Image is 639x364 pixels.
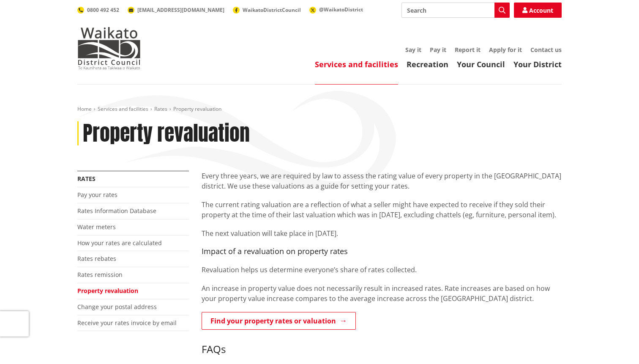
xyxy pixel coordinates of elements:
a: WaikatoDistrictCouncil [233,6,301,14]
p: The current rating valuation are a reflection of what a seller might have expected to receive if ... [202,200,562,220]
h1: Property revaluation [83,121,250,146]
a: Rates remission [77,271,123,279]
a: @WaikatoDistrict [309,6,363,13]
a: Apply for it [489,46,522,54]
a: Your Council [457,59,505,69]
a: Say it [405,46,421,54]
span: Property revaluation [173,105,221,112]
p: Revaluation helps us determine everyone’s share of rates collected. [202,265,562,275]
p: The next valuation will take place in [DATE]. [202,228,562,238]
a: Rates [154,105,167,112]
input: Search input [401,3,510,18]
a: Water meters [77,223,116,231]
a: Pay it [430,46,446,54]
span: 0800 492 452 [87,6,119,14]
img: Waikato District Council - Te Kaunihera aa Takiwaa o Waikato [77,27,141,69]
a: Services and facilities [98,105,148,112]
a: Change your postal address [77,303,157,311]
a: Report it [455,46,481,54]
h3: FAQs [202,331,562,356]
span: @WaikatoDistrict [319,6,363,13]
a: Services and facilities [315,59,398,69]
a: Rates [77,175,96,183]
a: Pay your rates [77,191,117,199]
h4: Impact of a revaluation on property rates [202,247,562,256]
span: [EMAIL_ADDRESS][DOMAIN_NAME] [137,6,224,14]
a: [EMAIL_ADDRESS][DOMAIN_NAME] [128,6,224,14]
nav: breadcrumb [77,106,562,113]
a: Find your property rates or valuation [202,312,356,330]
a: Rates rebates [77,255,116,263]
p: An increase in property value does not necessarily result in increased rates. Rate increases are ... [202,283,562,304]
p: Every three years, we are required by law to assess the rating value of every property in the [GE... [202,171,562,191]
a: Your District [513,59,562,69]
a: Receive your rates invoice by email [77,319,177,327]
a: Home [77,105,92,112]
a: Rates Information Database [77,207,156,215]
a: Recreation [407,59,448,69]
a: Account [514,3,562,18]
a: How your rates are calculated [77,239,162,247]
span: WaikatoDistrictCouncil [243,6,301,14]
a: Property revaluation [77,287,138,295]
a: Contact us [530,46,562,54]
a: 0800 492 452 [77,6,119,14]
